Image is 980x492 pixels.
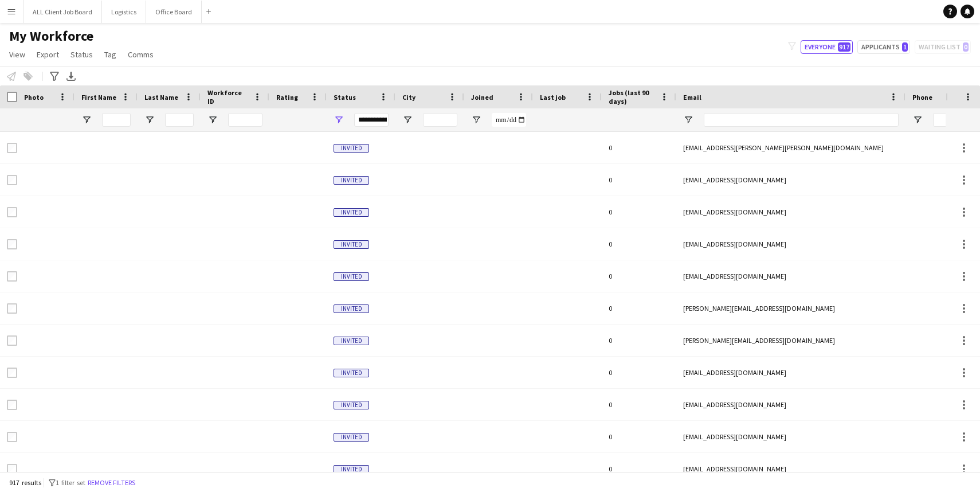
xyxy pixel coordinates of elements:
div: 0 [602,389,676,420]
div: 0 [602,453,676,485]
div: [EMAIL_ADDRESS][DOMAIN_NAME] [676,260,905,292]
button: Open Filter Menu [471,115,481,125]
span: Joined [471,93,493,101]
button: Applicants1 [857,40,910,54]
span: Tag [104,49,116,60]
app-action-btn: Export XLSX [64,69,78,83]
div: [EMAIL_ADDRESS][DOMAIN_NAME] [676,228,905,260]
span: Export [37,49,59,60]
input: Row Selection is disabled for this row (unchecked) [7,175,17,185]
button: Office Board [146,1,202,23]
input: Joined Filter Input [492,113,526,127]
span: Last Name [144,93,178,101]
div: 0 [602,421,676,452]
button: Open Filter Menu [81,115,92,125]
span: Invited [334,401,369,409]
div: [EMAIL_ADDRESS][PERSON_NAME][PERSON_NAME][DOMAIN_NAME] [676,132,905,163]
button: Open Filter Menu [683,115,693,125]
span: Invited [334,176,369,185]
input: Row Selection is disabled for this row (unchecked) [7,239,17,249]
span: Invited [334,465,369,474]
span: Invited [334,144,369,153]
span: Email [683,93,701,101]
span: Invited [334,240,369,249]
span: Comms [128,49,154,60]
span: Rating [276,93,298,101]
div: [EMAIL_ADDRESS][DOMAIN_NAME] [676,196,905,228]
div: [EMAIL_ADDRESS][DOMAIN_NAME] [676,164,905,196]
span: Invited [334,272,369,281]
span: My Workforce [9,28,93,45]
button: Open Filter Menu [334,115,344,125]
input: Row Selection is disabled for this row (unchecked) [7,271,17,282]
span: Invited [334,208,369,217]
div: 0 [602,132,676,163]
div: 0 [602,196,676,228]
div: [EMAIL_ADDRESS][DOMAIN_NAME] [676,357,905,388]
input: Row Selection is disabled for this row (unchecked) [7,464,17,474]
a: Comms [123,47,158,62]
div: [PERSON_NAME][EMAIL_ADDRESS][DOMAIN_NAME] [676,292,905,324]
span: View [9,49,25,60]
a: Export [32,47,64,62]
div: 0 [602,292,676,324]
button: Everyone917 [801,40,853,54]
a: Status [66,47,97,62]
input: Row Selection is disabled for this row (unchecked) [7,207,17,217]
input: Row Selection is disabled for this row (unchecked) [7,432,17,442]
div: 0 [602,357,676,388]
div: 0 [602,325,676,356]
button: Open Filter Menu [402,115,413,125]
input: Row Selection is disabled for this row (unchecked) [7,400,17,410]
span: 1 [902,42,908,52]
div: [PERSON_NAME][EMAIL_ADDRESS][DOMAIN_NAME] [676,325,905,356]
span: Phone [912,93,932,101]
input: Row Selection is disabled for this row (unchecked) [7,335,17,346]
div: [EMAIL_ADDRESS][DOMAIN_NAME] [676,453,905,485]
span: 1 filter set [56,478,85,487]
input: Email Filter Input [704,113,899,127]
a: Tag [100,47,121,62]
button: Open Filter Menu [912,115,923,125]
span: Status [70,49,93,60]
button: Logistics [102,1,146,23]
span: Status [334,93,356,101]
input: City Filter Input [423,113,457,127]
span: Invited [334,369,369,377]
button: Open Filter Menu [207,115,218,125]
span: 917 [838,42,850,52]
span: Photo [24,93,44,101]
button: Open Filter Menu [144,115,155,125]
span: City [402,93,415,101]
span: Invited [334,433,369,442]
span: Workforce ID [207,88,249,106]
input: Workforce ID Filter Input [228,113,262,127]
span: Invited [334,337,369,345]
div: 0 [602,164,676,196]
div: [EMAIL_ADDRESS][DOMAIN_NAME] [676,389,905,420]
input: Last Name Filter Input [165,113,194,127]
button: ALL Client Job Board [23,1,102,23]
span: Invited [334,304,369,313]
input: Row Selection is disabled for this row (unchecked) [7,143,17,153]
a: View [5,47,30,62]
span: First Name [81,93,116,101]
input: Row Selection is disabled for this row (unchecked) [7,303,17,314]
div: [EMAIL_ADDRESS][DOMAIN_NAME] [676,421,905,452]
input: First Name Filter Input [102,113,131,127]
button: Remove filters [85,477,138,489]
input: Row Selection is disabled for this row (unchecked) [7,368,17,378]
span: Jobs (last 90 days) [609,88,656,106]
div: 0 [602,228,676,260]
div: 0 [602,260,676,292]
app-action-btn: Advanced filters [48,69,61,83]
span: Last job [540,93,566,101]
